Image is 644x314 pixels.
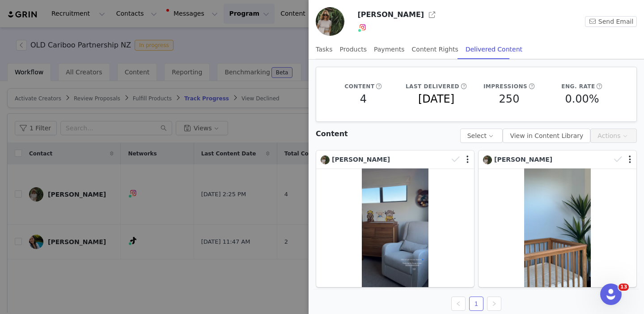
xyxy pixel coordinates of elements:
[499,91,520,107] h5: 250
[483,155,492,164] img: b0450c6f-06f7-4309-a8fe-929b63b44fe1.jpg
[456,301,461,306] i: icon: left
[585,16,637,27] button: Send Email
[316,39,333,60] div: Tasks
[483,82,527,90] h5: Impressions
[332,156,390,163] span: [PERSON_NAME]
[374,39,405,60] div: Payments
[321,155,330,164] img: b0450c6f-06f7-4309-a8fe-929b63b44fe1.jpg
[316,129,348,139] h3: Content
[316,7,344,36] img: b0450c6f-06f7-4309-a8fe-929b63b44fe1.jpg
[561,82,595,90] h5: Eng. Rate
[491,301,497,306] i: icon: right
[460,129,503,143] button: Select
[344,82,374,90] h5: Content
[470,297,483,310] a: 1
[359,24,366,31] img: instagram.svg
[357,9,424,20] h3: [PERSON_NAME]
[487,297,501,311] li: Next Page
[406,82,459,90] h5: Last Delivered
[590,129,637,143] button: Actions
[412,39,458,60] div: Content Rights
[565,91,599,107] h5: 0.00%
[503,129,590,143] button: View in Content Library
[600,284,622,305] iframe: Intercom live chat
[418,91,454,107] h5: [DATE]
[494,156,552,163] span: [PERSON_NAME]
[503,132,590,139] a: View in Content Library
[340,39,367,60] div: Products
[466,39,522,60] div: Delivered Content
[469,297,483,311] li: 1
[451,297,466,311] li: Previous Page
[619,284,629,291] span: 13
[360,91,367,107] h5: 4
